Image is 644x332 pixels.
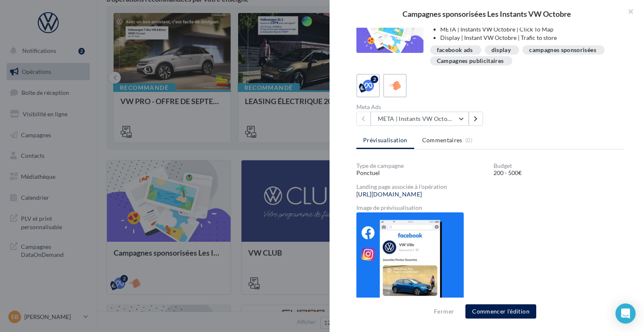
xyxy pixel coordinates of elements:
div: Budget [493,163,624,169]
div: Campagnes sponsorisées Les Instants VW Octobre [343,10,631,18]
li: Display | Instant VW Octobre | Trafic to store [440,34,618,42]
div: Image de prévisualisation [356,205,624,211]
button: META | Instants VW Octobre | Click To Map [371,112,469,126]
div: facebook ads [437,47,473,53]
div: Landing page associée à l'opération [356,184,624,190]
div: campagnes sponsorisées [529,47,596,53]
div: 200 - 500€ [493,169,624,177]
img: a889abc6412fe539c23ea4fe1d74db49.jpg [356,212,464,306]
div: Ponctuel [356,169,487,177]
div: Open Intercom Messenger [615,303,636,324]
a: [URL][DOMAIN_NAME] [356,191,422,198]
div: 2 [371,76,378,83]
span: Commentaires [422,136,462,144]
li: META | Instants VW Octobre | Click To Map [440,25,618,34]
div: Campagnes publicitaires [437,58,504,64]
button: Fermer [431,306,457,316]
div: display [491,47,511,53]
div: Type de campagne [356,163,487,169]
div: Meta Ads [356,104,487,110]
span: (0) [465,137,473,144]
button: Commencer l'édition [465,304,536,319]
